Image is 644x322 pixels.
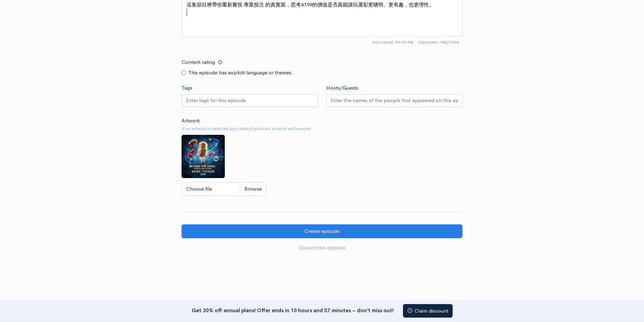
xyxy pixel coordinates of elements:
span: 446/2000 [418,39,459,45]
label: This episode has explicit language or themes. [188,69,293,77]
small: If no artwork is selected your default podcast artwork will be used [182,125,462,132]
label: Tags [182,84,192,92]
label: Hosts/Guests [326,84,358,92]
span: 這集節目將帶你重新審視 專業投注 的真實面，思考AT99的價值是否真能讓玩運彩更聰明、更有趣，也更理性。 [187,1,434,8]
strong: Get 30% off annual plans! Offer ends in 10 hours and 57 minutes – don’t miss out! [192,307,393,313]
input: Create episode [182,224,462,238]
label: Artwork [182,117,200,125]
input: Enter tags for this episode [186,97,247,104]
label: Content rating [182,55,215,69]
span: Autosaved: 09:34 AM [372,39,413,45]
input: Enter the names of the people that appeared on this episode [331,97,458,104]
a: Discard this episode [182,241,462,255]
a: Claim discount [403,304,453,318]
